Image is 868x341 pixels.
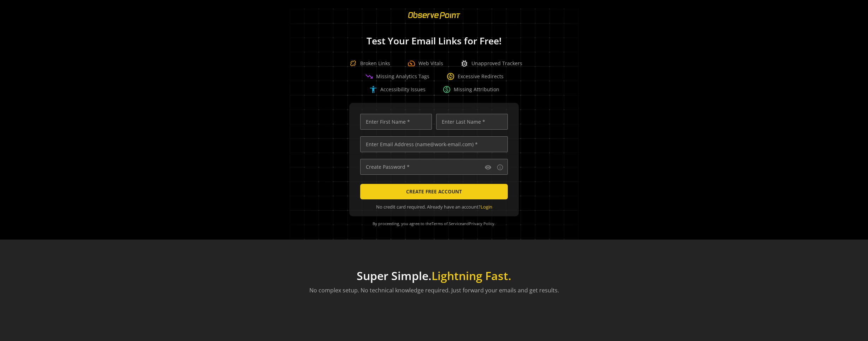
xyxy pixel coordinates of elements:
[460,59,469,68] span: bug_report
[369,85,426,94] div: Accessibility Issues
[481,204,492,210] a: Login
[469,221,494,226] a: Privacy Policy
[360,114,432,130] input: Enter First Name *
[460,59,522,68] div: Unapproved Trackers
[309,286,559,294] p: No complex setup. No technical knowledge required. Just forward your emails and get results.
[442,85,451,94] span: paid
[309,269,559,283] h1: Super Simple.
[346,56,390,70] div: Broken Links
[496,163,504,172] button: Password requirements
[365,72,373,81] span: trending_down
[360,204,508,210] div: No credit card required. Already have an account?
[360,159,508,175] input: Create Password *
[432,268,511,283] span: Lightning Fast.
[404,16,465,23] a: ObservePoint Homepage
[406,185,462,198] span: CREATE FREE ACCOUNT
[497,164,504,171] mat-icon: info_outline
[358,216,510,231] div: By proceeding, you agree to the and .
[442,85,499,94] div: Missing Attribution
[279,36,589,46] h1: Test Your Email Links for Free!
[484,164,492,171] mat-icon: visibility
[407,59,416,68] span: speed
[436,114,508,130] input: Enter Last Name *
[360,136,508,152] input: Enter Email Address (name@work-email.com) *
[365,72,429,81] div: Missing Analytics Tags
[360,184,508,199] button: CREATE FREE ACCOUNT
[407,59,443,68] div: Web Vitals
[369,85,377,94] span: accessibility
[432,221,462,226] a: Terms of Service
[446,72,504,81] div: Excessive Redirects
[346,56,360,70] img: Broken Link
[446,72,455,81] span: change_circle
